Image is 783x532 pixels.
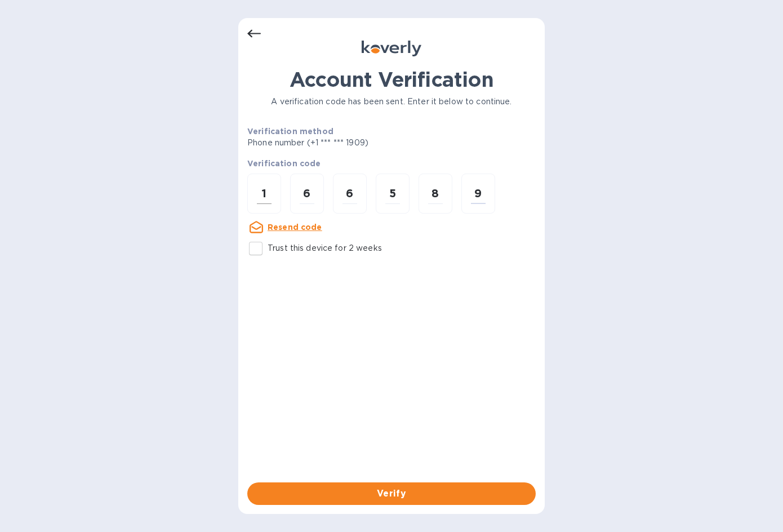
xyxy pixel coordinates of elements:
span: Verify [256,487,527,500]
p: Phone number (+1 *** *** 1909) [247,137,455,149]
button: Verify [247,482,536,505]
h1: Account Verification [247,68,536,91]
p: A verification code has been sent. Enter it below to continue. [247,96,536,108]
b: Verification method [247,127,333,136]
p: Verification code [247,158,536,169]
u: Resend code [268,223,322,232]
p: Trust this device for 2 weeks [268,242,382,254]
